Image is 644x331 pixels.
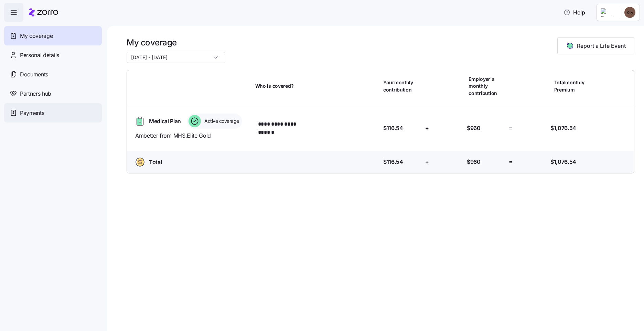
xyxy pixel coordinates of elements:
[202,118,239,125] span: Active coverage
[601,8,614,17] img: Employer logo
[509,158,513,166] span: =
[20,70,48,79] span: Documents
[550,158,576,166] span: $1,076.54
[20,32,53,40] span: My coverage
[624,7,635,18] img: b34cea83cf096b89a2fb04a6d3fa81b3
[383,79,420,93] span: Your monthly contribution
[255,83,294,89] span: Who is covered?
[467,158,481,166] span: $960
[563,8,585,17] span: Help
[577,42,626,50] span: Report a Life Event
[4,65,102,84] a: Documents
[550,124,576,132] span: $1,076.54
[20,109,44,117] span: Payments
[557,37,634,54] button: Report a Life Event
[149,158,162,167] span: Total
[383,124,403,132] span: $116.54
[149,117,181,126] span: Medical Plan
[558,6,591,19] button: Help
[469,76,506,97] span: Employer's monthly contribution
[4,103,102,122] a: Payments
[4,84,102,103] a: Partners hub
[467,124,481,132] span: $960
[425,158,429,166] span: +
[425,124,429,132] span: +
[509,124,513,132] span: =
[554,79,591,93] span: Total monthly Premium
[4,45,102,65] a: Personal details
[383,158,403,166] span: $116.54
[4,26,102,45] a: My coverage
[127,37,225,48] h1: My coverage
[20,89,51,98] span: Partners hub
[20,51,59,60] span: Personal details
[135,131,250,140] span: Ambetter from MHS , Elite Gold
